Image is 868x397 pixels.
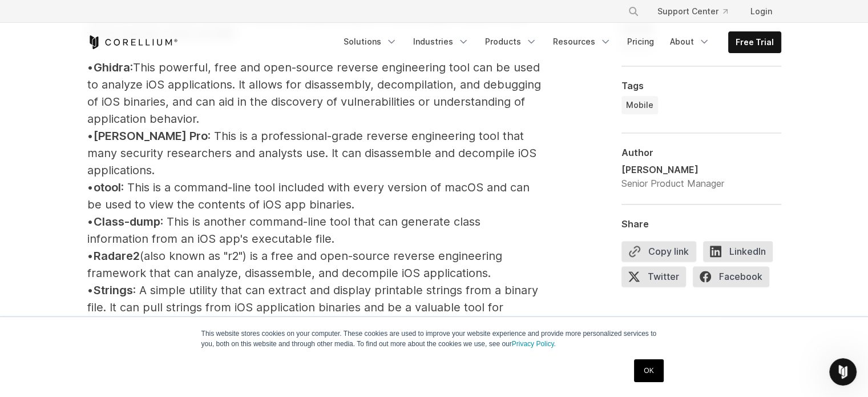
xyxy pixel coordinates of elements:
span: Radare2 [94,249,140,263]
div: Senior Product Manager [621,177,724,191]
div: [PERSON_NAME] [621,163,724,177]
span: [PERSON_NAME] Pro [94,129,208,143]
button: Copy link [621,242,696,262]
a: Industries [406,31,476,52]
a: Corellium Home [87,35,178,49]
div: Navigation Menu [337,31,781,53]
div: Navigation Menu [614,1,781,22]
a: Solutions [337,31,404,52]
a: Products [478,31,544,52]
a: Pricing [620,31,661,52]
span: Facebook [693,267,769,287]
iframe: Intercom live chat [829,358,857,386]
span: : [130,61,133,74]
span: Twitter [621,267,686,287]
a: Support Center [648,1,737,22]
a: Login [741,1,781,22]
span: Class-dump [94,215,160,228]
a: Resources [546,31,618,52]
a: About [663,31,717,52]
span: Strings [94,283,133,297]
a: Facebook [693,267,776,292]
button: Search [623,1,644,22]
div: Share [621,219,781,230]
span: Ghidra [94,61,130,74]
span: Mobile [626,100,653,111]
span: LinkedIn [703,242,773,262]
a: Mobile [621,97,658,115]
div: Author [621,147,781,159]
a: OK [634,359,663,382]
a: Free Trial [729,32,781,53]
span: otool [94,181,121,194]
div: Tags [621,81,781,92]
p: This website stores cookies on your computer. These cookies are used to improve your website expe... [201,328,667,349]
a: Privacy Policy. [512,340,556,348]
a: Twitter [621,267,693,292]
a: LinkedIn [703,242,780,267]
